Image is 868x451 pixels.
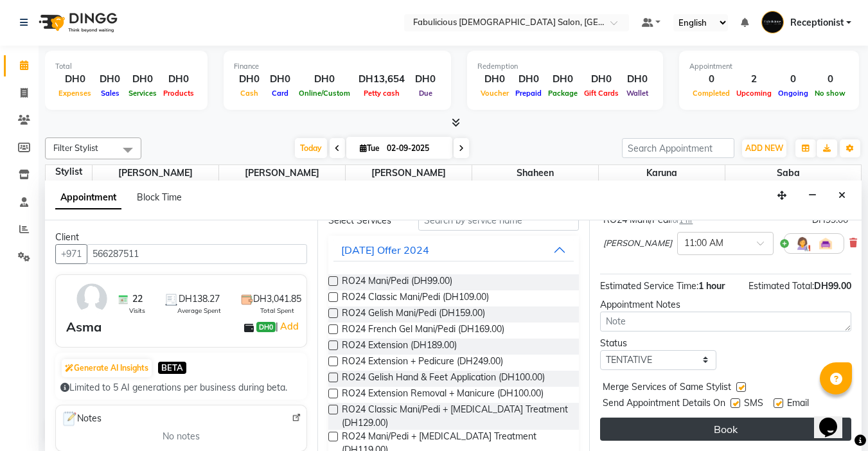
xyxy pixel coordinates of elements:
[98,89,123,98] span: Sales
[125,89,160,98] span: Services
[61,411,102,427] span: Notes
[748,280,814,292] span: Estimated Total:
[296,89,353,98] span: Online/Custom
[477,72,512,87] div: DH0
[265,72,296,87] div: DH0
[55,186,121,209] span: Appointment
[256,322,276,332] span: DH0
[814,280,851,292] span: DH99.00
[333,238,574,261] button: [DATE] Offer 2024
[160,89,197,98] span: Products
[353,72,410,87] div: DH13,654
[296,72,353,87] div: DH0
[179,292,220,306] span: DH138.27
[814,400,855,438] iframe: chat widget
[418,211,579,231] input: Search by service name
[158,362,186,374] span: BETA
[733,72,775,87] div: 2
[55,231,307,244] div: Client
[87,244,307,264] input: Search by Name/Mobile/Email/Code
[775,89,811,98] span: Ongoing
[55,244,87,264] button: +971
[689,61,849,72] div: Appointment
[733,89,775,98] span: Upcoming
[811,89,849,98] span: No show
[811,72,849,87] div: 0
[177,306,221,315] span: Average Spent
[477,61,653,72] div: Redemption
[600,418,851,441] button: Book
[295,138,327,158] span: Today
[342,371,545,387] span: RO24 Gelish Hand & Feet Application (DH100.00)
[132,292,143,306] span: 22
[698,280,725,292] span: 1 hour
[603,396,725,412] span: Send Appointment Details On
[600,337,716,350] div: Status
[278,319,301,334] a: Add
[276,319,301,334] span: |
[812,213,848,227] div: DH99.00
[94,72,125,87] div: DH0
[775,72,811,87] div: 0
[670,216,693,225] small: for
[545,72,581,87] div: DH0
[360,89,403,98] span: Petty cash
[237,89,261,98] span: Cash
[472,165,598,181] span: Shaheen
[512,89,545,98] span: Prepaid
[129,306,145,315] span: Visits
[53,143,98,153] span: Filter Stylist
[341,242,429,258] div: [DATE] Offer 2024
[253,292,301,306] span: DH3,041.85
[342,274,452,290] span: RO24 Mani/Pedi (DH99.00)
[73,280,111,317] img: avatar
[319,214,409,227] div: Select Services
[416,89,436,98] span: Due
[512,72,545,87] div: DH0
[342,290,489,306] span: RO24 Classic Mani/Pedi (DH109.00)
[833,186,851,206] button: Close
[410,72,441,87] div: DH0
[46,165,92,179] div: Stylist
[125,72,160,87] div: DH0
[599,165,725,181] span: Karuna
[342,403,569,430] span: RO24 Classic Mani/Pedi + [MEDICAL_DATA] Treatment (DH129.00)
[689,89,733,98] span: Completed
[622,72,653,87] div: DH0
[622,138,734,158] input: Search Appointment
[269,89,292,98] span: Card
[600,280,698,292] span: Estimated Service Time:
[163,430,200,443] span: No notes
[234,72,265,87] div: DH0
[603,237,672,250] span: [PERSON_NAME]
[623,89,651,98] span: Wallet
[383,139,447,158] input: 2025-09-02
[603,213,693,227] div: RO24 Mani/Pedi
[342,323,504,339] span: RO24 French Gel Mani/Pedi (DH169.00)
[55,61,197,72] div: Total
[346,165,472,181] span: [PERSON_NAME]
[160,72,197,87] div: DH0
[545,89,581,98] span: Package
[761,11,784,33] img: Receptionist
[55,89,94,98] span: Expenses
[744,396,763,412] span: SMS
[581,72,622,87] div: DH0
[790,16,844,30] span: Receptionist
[219,165,345,181] span: [PERSON_NAME]
[603,380,731,396] span: Merge Services of Same Stylist
[342,387,544,403] span: RO24 Extension Removal + Manicure (DH100.00)
[137,191,182,203] span: Block Time
[689,72,733,87] div: 0
[342,306,485,323] span: RO24 Gelish Mani/Pedi (DH159.00)
[679,216,693,225] span: 1 hr
[357,143,383,153] span: Tue
[66,317,102,337] div: Asma
[234,61,441,72] div: Finance
[477,89,512,98] span: Voucher
[600,298,851,312] div: Appointment Notes
[742,139,786,157] button: ADD NEW
[62,359,152,377] button: Generate AI Insights
[745,143,783,153] span: ADD NEW
[581,89,622,98] span: Gift Cards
